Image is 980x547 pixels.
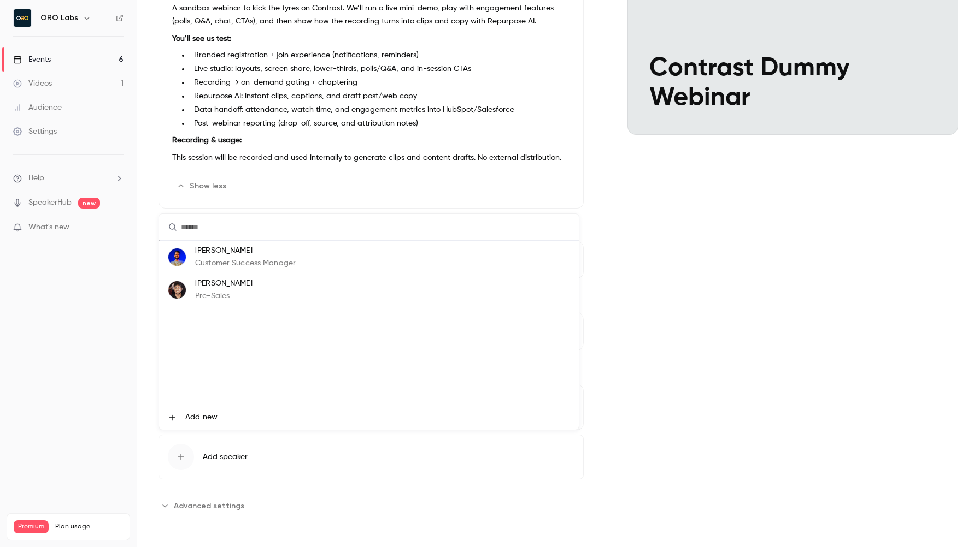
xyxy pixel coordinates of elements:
p: Customer Success Manager [195,258,296,269]
span: Add new [185,412,218,423]
p: [PERSON_NAME] [195,245,296,257]
p: [PERSON_NAME] [195,278,253,289]
img: Hrishi Kaikini [168,248,186,266]
img: Aniketh Narayanan [168,281,186,299]
p: Pre-Sales [195,290,253,302]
